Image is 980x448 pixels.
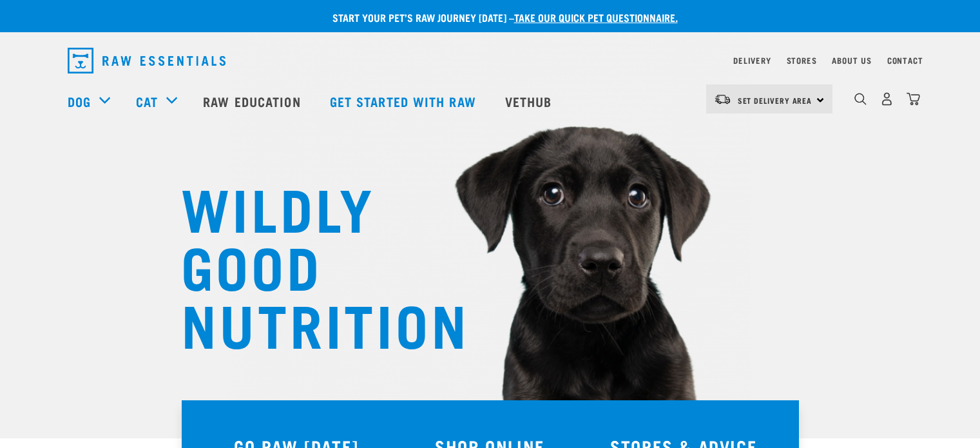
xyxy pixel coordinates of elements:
a: Cat [136,92,158,111]
img: home-icon-1@2x.png [854,93,867,105]
a: Stores [787,58,817,63]
a: take our quick pet questionnaire. [514,14,678,20]
h1: WILDLY GOOD NUTRITION [181,177,439,351]
img: van-moving.png [714,93,731,105]
img: Raw Essentials Logo [68,48,226,73]
a: Raw Education [190,75,316,127]
a: Get started with Raw [317,75,492,127]
a: About Us [832,58,871,63]
span: Set Delivery Area [738,98,812,102]
img: user.png [880,92,894,106]
nav: dropdown navigation [57,43,923,79]
img: home-icon@2x.png [907,92,920,106]
a: Dog [68,92,91,111]
a: Delivery [733,58,771,63]
a: Vethub [492,75,568,127]
a: Contact [887,58,923,63]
